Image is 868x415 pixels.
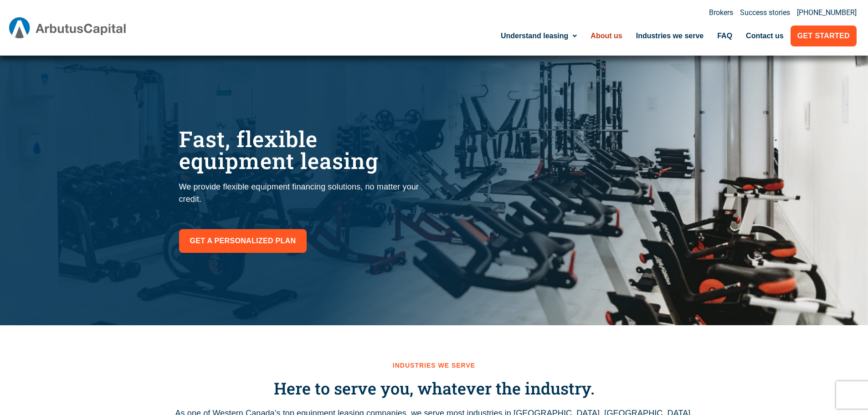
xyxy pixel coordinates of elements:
[175,362,694,369] h2: Industries we serve
[739,26,791,46] a: Contact us
[740,9,790,16] a: Success stories
[710,26,739,46] a: FAQ
[584,26,629,46] a: About us
[494,26,584,46] a: Understand leasing
[797,9,857,16] a: [PHONE_NUMBER]
[179,229,307,253] a: Get a personalized plan
[791,26,857,46] a: Get Started
[629,26,711,46] a: Industries we serve
[179,128,425,172] h1: Fast, flexible equipment leasing​
[175,379,694,398] h3: Here to serve you, whatever the industry.
[179,181,425,205] p: We provide flexible equipment financing solutions, no matter your credit.
[709,9,733,16] a: Brokers
[190,235,296,247] span: Get a personalized plan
